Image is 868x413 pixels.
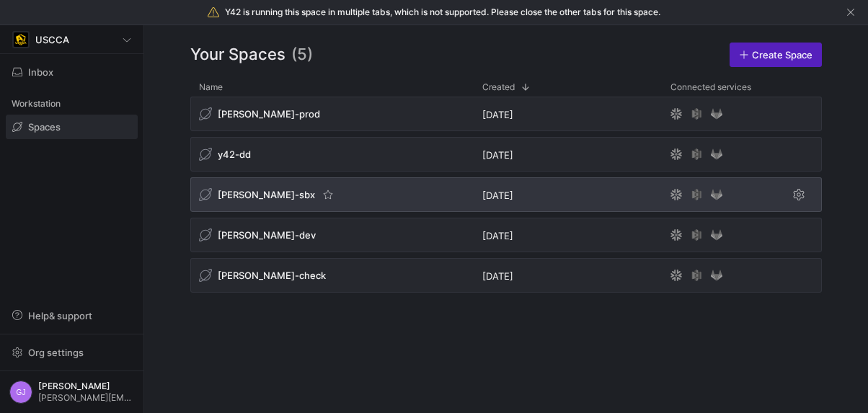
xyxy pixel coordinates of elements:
[9,381,32,404] div: GJ
[35,34,69,45] span: USCCA
[218,229,316,241] span: [PERSON_NAME]-dev
[482,270,513,282] span: [DATE]
[6,303,138,328] button: Help& support
[218,108,320,120] span: [PERSON_NAME]-prod
[28,347,84,358] span: Org settings
[482,149,513,161] span: [DATE]
[482,230,513,241] span: [DATE]
[6,377,138,407] button: GJ[PERSON_NAME][PERSON_NAME][EMAIL_ADDRESS][PERSON_NAME][DOMAIN_NAME]
[28,66,53,78] span: Inbox
[38,393,134,403] span: [PERSON_NAME][EMAIL_ADDRESS][PERSON_NAME][DOMAIN_NAME]
[482,109,513,120] span: [DATE]
[482,190,513,201] span: [DATE]
[6,348,138,360] a: Org settings
[218,148,251,160] span: y42-dd
[190,177,822,218] div: Press SPACE to select this row.
[6,115,138,139] a: Spaces
[291,43,313,67] span: (5)
[190,218,822,258] div: Press SPACE to select this row.
[190,137,822,177] div: Press SPACE to select this row.
[6,340,138,365] button: Org settings
[190,258,822,298] div: Press SPACE to select this row.
[6,60,138,84] button: Inbox
[482,82,515,92] span: Created
[6,93,138,115] div: Workstation
[190,43,285,67] span: Your Spaces
[28,121,61,133] span: Spaces
[752,49,812,61] span: Create Space
[218,270,326,281] span: [PERSON_NAME]-check
[199,82,223,92] span: Name
[14,32,28,47] img: https://storage.googleapis.com/y42-prod-data-exchange/images/uAsz27BndGEK0hZWDFeOjoxA7jCwgK9jE472...
[730,43,822,67] a: Create Space
[28,310,92,321] span: Help & support
[225,7,660,17] span: Y42 is running this space in multiple tabs, which is not supported. Please close the other tabs f...
[190,97,822,137] div: Press SPACE to select this row.
[38,381,134,391] span: [PERSON_NAME]
[670,82,751,92] span: Connected services
[218,189,315,200] span: [PERSON_NAME]-sbx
